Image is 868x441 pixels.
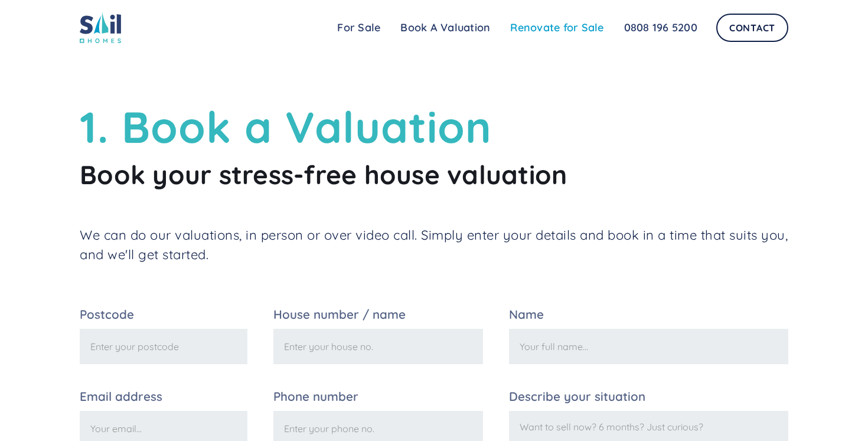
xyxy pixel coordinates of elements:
a: Renovate for Sale [500,16,614,40]
p: We can do our valuations, in person or over video call. Simply enter your details and book in a t... [80,226,788,264]
a: 0808 196 5200 [614,16,707,40]
h2: Book your stress-free house valuation [80,158,788,191]
a: Book A Valuation [390,16,500,40]
label: Phone number [273,390,483,403]
a: Contact [716,14,788,42]
label: Describe your situation [509,390,788,403]
label: Postcode [80,308,247,321]
input: Enter your postcode [80,329,247,364]
label: Email address [80,390,247,403]
input: Your full name... [509,329,788,364]
label: Name [509,308,788,321]
label: House number / name [273,308,483,321]
input: Enter your house no. [273,329,483,364]
h1: 1. Book a Valuation [80,100,788,152]
img: sail home logo colored [80,12,121,43]
a: For Sale [327,16,390,40]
